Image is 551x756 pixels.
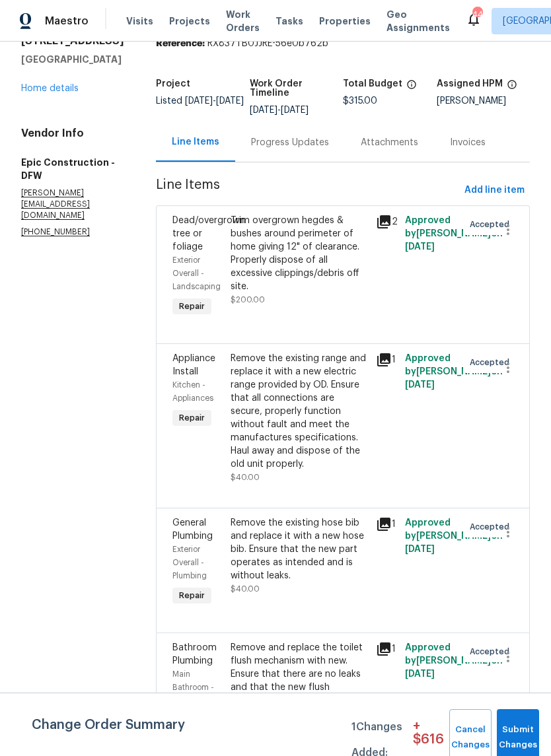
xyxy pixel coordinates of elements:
[464,182,525,199] span: Add line item
[376,641,397,657] div: 1
[405,380,435,390] span: [DATE]
[172,643,217,666] span: Bathroom Plumbing
[251,136,329,149] div: Progress Updates
[231,516,368,582] div: Remove the existing hose bib and replace it with a new hose bib. Ensure that the new part operate...
[156,79,190,88] h5: Project
[172,135,219,149] div: Line Items
[172,381,213,402] span: Kitchen - Appliances
[405,518,503,554] span: Approved by [PERSON_NAME] on
[470,218,515,231] span: Accepted
[406,79,417,96] span: The total cost of line items that have been proposed by Opendoor. This sum includes line items th...
[226,8,260,34] span: Work Orders
[361,136,418,149] div: Attachments
[231,585,260,593] span: $40.00
[174,411,210,425] span: Repair
[21,84,79,93] a: Home details
[45,15,89,28] span: Maestro
[405,670,435,679] span: [DATE]
[343,79,402,88] h5: Total Budget
[250,106,309,115] span: -
[470,645,515,658] span: Accepted
[21,156,124,182] h5: Epic Construction - DFW
[231,214,368,293] div: Trim overgrown hegdes & bushes around perimeter of home giving 12" of clearance. Properly dispose...
[376,352,397,368] div: 1
[172,545,207,580] span: Exterior Overall - Plumbing
[231,473,260,481] span: $40.00
[231,352,368,471] div: Remove the existing range and replace it with a new electric range provided by OD. Ensure that al...
[172,518,213,541] span: General Plumbing
[21,127,124,140] h4: Vendor Info
[343,96,377,106] span: $315.00
[376,516,397,532] div: 1
[174,589,210,602] span: Repair
[456,722,485,753] span: Cancel Changes
[472,8,482,21] div: 44
[405,643,503,679] span: Approved by [PERSON_NAME] on
[250,106,277,115] span: [DATE]
[281,106,309,115] span: [DATE]
[156,39,205,48] b: Reference:
[126,15,153,28] span: Visits
[174,300,210,313] span: Repair
[405,216,503,252] span: Approved by [PERSON_NAME] on
[156,178,459,203] span: Line Items
[169,15,210,28] span: Projects
[470,520,515,533] span: Accepted
[185,96,244,106] span: -
[405,545,435,554] span: [DATE]
[450,136,486,149] div: Invoices
[172,256,221,291] span: Exterior Overall - Landscaping
[405,354,503,390] span: Approved by [PERSON_NAME] on
[275,17,303,26] span: Tasks
[405,242,435,252] span: [DATE]
[470,356,515,369] span: Accepted
[459,178,530,203] button: Add line item
[231,641,368,734] div: Remove and replace the toilet flush mechanism with new. Ensure that there are no leaks and that t...
[386,8,450,34] span: Geo Assignments
[507,79,517,96] span: The hpm assigned to this work order.
[172,354,215,376] span: Appliance Install
[319,15,371,28] span: Properties
[376,214,397,230] div: 2
[156,37,530,50] div: RX837TB0JJRE-56e0b762b
[172,670,214,704] span: Main Bathroom - Plumbing
[437,96,531,106] div: [PERSON_NAME]
[185,96,213,106] span: [DATE]
[503,722,533,753] span: Submit Changes
[231,296,265,304] span: $200.00
[216,96,244,106] span: [DATE]
[250,79,344,98] h5: Work Order Timeline
[172,216,245,252] span: Dead/overgrown tree or foliage
[437,79,503,88] h5: Assigned HPM
[21,53,124,66] h5: [GEOGRAPHIC_DATA]
[156,96,244,106] span: Listed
